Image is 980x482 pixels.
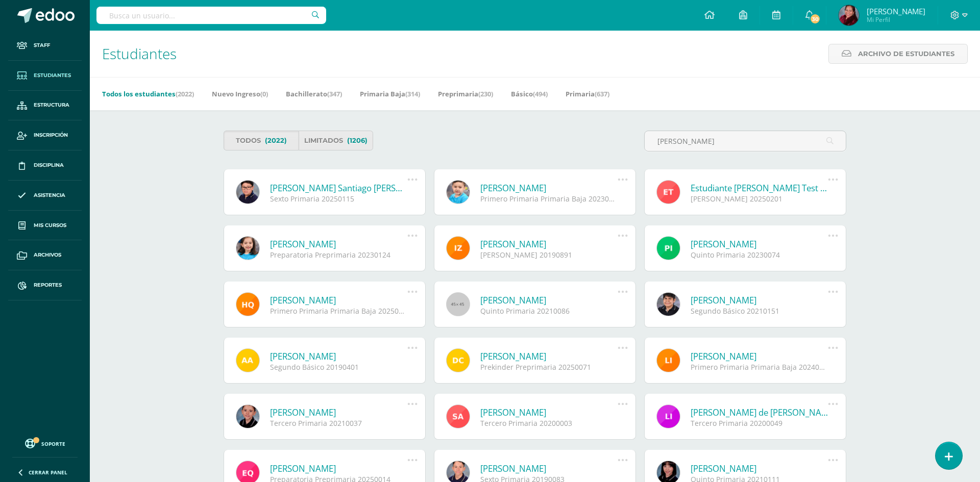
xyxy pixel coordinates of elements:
[480,294,618,306] a: [PERSON_NAME]
[270,463,407,474] a: [PERSON_NAME]
[34,131,68,139] span: Inscripción
[8,270,82,300] a: Reportes
[265,131,287,150] span: (2022)
[8,240,82,270] a: Archivos
[533,89,548,98] span: (494)
[480,182,618,194] a: [PERSON_NAME]
[511,86,548,102] a: Básico(494)
[299,131,374,150] a: Limitados(1206)
[29,469,67,476] span: Cerrar panel
[438,86,493,102] a: Preprimaria(230)
[34,281,62,289] span: Reportes
[270,407,407,418] a: [PERSON_NAME]
[270,194,407,204] div: Sexto Primaria 20250115
[347,131,367,150] span: (1206)
[691,362,828,372] div: Primero Primaria Primaria Baja 20240057
[858,44,954,63] span: Archivo de Estudiantes
[12,436,78,450] a: Soporte
[224,131,299,150] a: Todos(2022)
[691,294,828,306] a: [PERSON_NAME]
[480,418,618,428] div: Tercero Primaria 20200003
[34,41,50,49] span: Staff
[270,294,407,306] a: [PERSON_NAME]
[691,250,828,260] div: Quinto Primaria 20230074
[8,150,82,181] a: Disciplina
[480,194,618,204] div: Primero Primaria Primaria Baja 20230108
[839,5,859,26] img: 00c1b1db20a3e38a90cfe610d2c2e2f3.png
[691,350,828,362] a: [PERSON_NAME]
[645,131,846,151] input: Busca al estudiante aquí...
[691,306,828,316] div: Segundo Básico 20210151
[360,86,420,102] a: Primaria Baja(314)
[34,161,64,169] span: Disciplina
[480,407,618,418] a: [PERSON_NAME]
[480,362,618,372] div: Prekinder Preprimaria 20250071
[34,221,66,230] span: Mis cursos
[34,101,69,109] span: Estructura
[8,91,82,121] a: Estructura
[8,211,82,241] a: Mis cursos
[480,350,618,362] a: [PERSON_NAME]
[286,86,342,102] a: Bachillerato(347)
[691,463,828,474] a: [PERSON_NAME]
[102,44,177,63] span: Estudiantes
[480,238,618,250] a: [PERSON_NAME]
[691,194,828,204] div: [PERSON_NAME] 20250201
[691,418,828,428] div: Tercero Primaria 20200049
[270,250,407,260] div: Preparatoria Preprimaria 20230124
[691,238,828,250] a: [PERSON_NAME]
[691,407,828,418] a: [PERSON_NAME] de [PERSON_NAME]
[480,306,618,316] div: Quinto Primaria 20210086
[34,191,65,199] span: Asistencia
[212,86,268,102] a: Nuevo Ingreso(0)
[41,440,65,447] span: Soporte
[270,418,407,428] div: Tercero Primaria 20210037
[867,15,925,24] span: Mi Perfil
[34,71,71,80] span: Estudiantes
[8,181,82,211] a: Asistencia
[595,89,609,98] span: (637)
[176,89,194,98] span: (2022)
[566,86,609,102] a: Primaria(637)
[691,182,828,194] a: Estudiante [PERSON_NAME] Test Test
[480,463,618,474] a: [PERSON_NAME]
[270,362,407,372] div: Segundo Básico 20190401
[270,306,407,316] div: Primero Primaria Primaria Baja 20250013
[8,61,82,91] a: Estudiantes
[270,350,407,362] a: [PERSON_NAME]
[405,89,420,98] span: (314)
[478,89,493,98] span: (230)
[34,251,61,259] span: Archivos
[828,44,968,64] a: Archivo de Estudiantes
[102,86,194,102] a: Todos los estudiantes(2022)
[270,182,407,194] a: [PERSON_NAME] Santiago [PERSON_NAME]
[327,89,342,98] span: (347)
[867,6,925,16] span: [PERSON_NAME]
[8,31,82,61] a: Staff
[260,89,268,98] span: (0)
[8,120,82,150] a: Inscripción
[480,250,618,260] div: [PERSON_NAME] 20190891
[810,13,821,24] span: 30
[270,238,407,250] a: [PERSON_NAME]
[96,7,326,24] input: Busca un usuario...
